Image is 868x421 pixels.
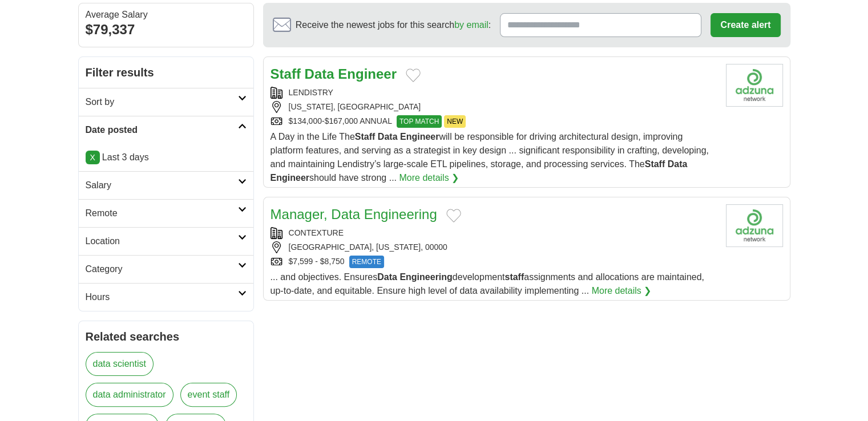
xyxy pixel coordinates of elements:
h2: Related searches [86,328,247,345]
h2: Sort by [86,95,238,109]
a: Salary [79,171,253,199]
a: data scientist [86,352,154,376]
div: $7,599 - $8,750 [271,256,717,268]
span: A Day in the Life The will be responsible for driving architectural design, improving platform fe... [271,132,709,183]
a: Sort by [79,88,253,116]
a: Hours [79,283,253,311]
h2: Category [86,262,238,276]
a: event staff [180,383,237,407]
h2: Salary [86,179,238,192]
strong: Staff [271,66,301,82]
strong: staff [504,272,524,282]
a: Category [79,255,253,283]
span: Receive the newest jobs for this search : [296,18,491,32]
strong: Engineer [271,173,309,183]
a: X [86,151,100,164]
span: ... and objectives. Ensures development assignments and allocations are maintained, up-to-date, a... [271,272,704,295]
strong: Data [378,132,398,141]
a: data administrator [86,383,173,407]
strong: Staff [645,159,665,169]
h2: Filter results [79,57,253,88]
div: $79,337 [86,19,247,40]
strong: Engineer [338,66,397,82]
strong: Staff [355,132,376,141]
strong: Engineer [400,132,439,141]
button: Create alert [710,13,780,37]
button: Add to favorite jobs [406,68,421,82]
div: [GEOGRAPHIC_DATA], [US_STATE], 00000 [271,241,717,253]
strong: Engineering [399,272,452,282]
div: LENDISTRY [271,87,717,99]
h2: Date posted [86,123,238,137]
a: by email [454,20,488,30]
h2: Location [86,234,238,248]
div: [US_STATE], [GEOGRAPHIC_DATA] [271,101,717,113]
span: REMOTE [349,256,384,268]
a: Date posted [79,116,253,144]
a: More details ❯ [399,171,459,185]
img: Company logo [726,64,783,107]
button: Add to favorite jobs [446,209,461,222]
span: TOP MATCH [397,115,442,128]
span: NEW [444,115,466,128]
h2: Hours [86,290,238,304]
a: Location [79,227,253,255]
strong: Data [377,272,397,282]
a: Remote [79,199,253,227]
a: Manager, Data Engineering [271,207,437,222]
a: More details ❯ [592,284,652,298]
div: CONTEXTURE [271,227,717,239]
strong: Data [668,159,688,169]
h2: Remote [86,207,238,220]
p: Last 3 days [86,151,247,164]
img: Company logo [726,204,783,247]
div: $134,000-$167,000 ANNUAL [271,115,717,128]
div: Average Salary [86,10,247,19]
strong: Data [305,66,334,82]
a: Staff Data Engineer [271,66,397,82]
